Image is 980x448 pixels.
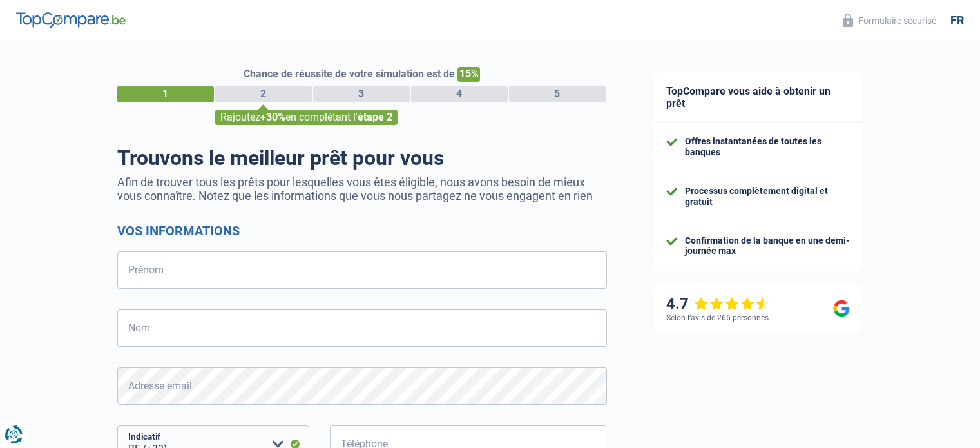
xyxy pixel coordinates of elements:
[411,86,508,102] div: 4
[509,86,606,102] div: 5
[16,12,126,28] img: TopCompare Logo
[244,68,455,80] span: Chance de réussite de votre simulation est de
[685,186,850,208] div: Processus complètement digital et gratuit
[666,313,769,322] div: Selon l’avis de 266 personnes
[117,175,607,202] p: Afin de trouver tous les prêts pour lesquelles vous êtes éligible, nous avons besoin de mieux vou...
[950,14,964,28] div: fr
[685,235,850,257] div: Confirmation de la banque en une demi-journée max
[117,146,607,170] h1: Trouvons le meilleur prêt pour vous
[215,86,312,102] div: 2
[117,223,607,239] h2: Vos informations
[260,111,285,123] span: +30%
[666,295,770,313] div: 4.7
[117,86,214,102] div: 1
[835,10,944,31] button: Formulaire sécurisé
[653,72,863,123] div: TopCompare vous aide à obtenir un prêt
[457,67,480,82] span: 15%
[313,86,410,102] div: 3
[685,136,850,158] div: Offres instantanées de toutes les banques
[358,111,392,123] span: étape 2
[215,110,398,125] div: Rajoutez en complétant l'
